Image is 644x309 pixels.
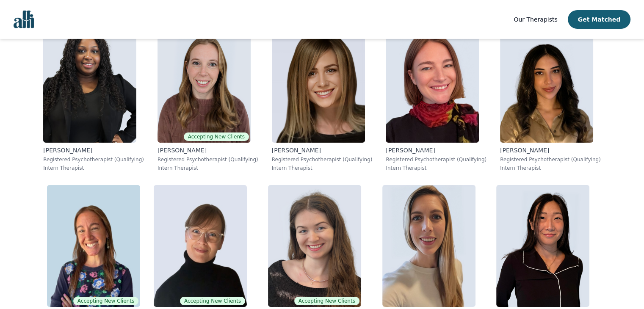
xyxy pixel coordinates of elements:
[184,132,249,141] span: Accepting New Clients
[514,14,557,25] a: Our Therapists
[43,21,136,143] img: Sheneka_Myers
[43,156,144,163] p: Registered Psychotherapist (Qualifying)
[158,21,251,143] img: Lauren_De Rijcke
[379,14,493,178] a: Jillian_Newfield[PERSON_NAME]Registered Psychotherapist (Qualifying)Intern Therapist
[514,16,557,23] span: Our Therapists
[158,156,258,163] p: Registered Psychotherapist (Qualifying)
[500,21,593,143] img: Rand_Shalabi
[500,146,601,154] p: [PERSON_NAME]
[158,165,258,171] p: Intern Therapist
[272,165,373,171] p: Intern Therapist
[180,297,245,305] span: Accepting New Clients
[500,165,601,171] p: Intern Therapist
[382,185,475,307] img: Anisa_Mori
[43,165,144,171] p: Intern Therapist
[151,14,265,178] a: Lauren_De RijckeAccepting New Clients[PERSON_NAME]Registered Psychotherapist (Qualifying)Intern T...
[73,297,138,305] span: Accepting New Clients
[268,185,361,307] img: Madeleine_Clark
[493,14,608,178] a: Rand_Shalabi[PERSON_NAME]Registered Psychotherapist (Qualifying)Intern Therapist
[500,156,601,163] p: Registered Psychotherapist (Qualifying)
[272,146,373,154] p: [PERSON_NAME]
[265,14,379,178] a: Nechama_Zuchter[PERSON_NAME]Registered Psychotherapist (Qualifying)Intern Therapist
[272,21,365,143] img: Nechama_Zuchter
[272,156,373,163] p: Registered Psychotherapist (Qualifying)
[386,165,486,171] p: Intern Therapist
[386,156,486,163] p: Registered Psychotherapist (Qualifying)
[47,185,140,307] img: Naomi_Tessler
[158,146,258,154] p: [PERSON_NAME]
[36,14,151,178] a: Sheneka_Myers[PERSON_NAME]Registered Psychotherapist (Qualifying)Intern Therapist
[496,185,589,307] img: Alysha_Di
[294,297,359,305] span: Accepting New Clients
[154,185,247,307] img: Angela_Earl
[568,10,630,29] button: Get Matched
[386,21,479,143] img: Jillian_Newfield
[14,11,34,28] img: alli logo
[386,146,486,154] p: [PERSON_NAME]
[43,146,144,154] p: [PERSON_NAME]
